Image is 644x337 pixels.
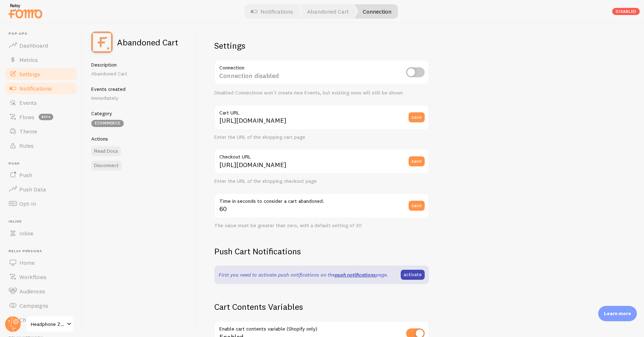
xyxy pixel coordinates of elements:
a: Push [4,168,78,182]
a: Theme [4,124,78,138]
a: Settings [4,67,78,81]
a: Metrics [4,53,78,67]
span: Events [19,99,37,106]
label: Checkout URL [214,149,429,161]
button: Disconnect [91,161,122,171]
div: Disabled Connections won't create new Events, but existing ones will still be shown [214,90,429,96]
span: Metrics [19,56,38,63]
p: Learn more [604,310,631,317]
a: Headphone Zone [26,316,74,333]
span: Settings [19,70,40,78]
a: Home [4,255,78,270]
a: Read Docs [91,146,121,156]
h2: Push Cart Notifications [214,246,429,257]
span: Relay Persona [9,249,78,254]
a: Flows beta [4,110,78,124]
img: fomo-relay-logo-orange.svg [8,2,43,20]
div: Enter the URL of the shopping cart page [214,134,429,141]
h2: Settings [214,40,429,51]
h5: Category [91,110,188,117]
h5: Actions [91,136,188,142]
span: Flows [19,113,34,121]
span: Inline [9,219,78,224]
label: Cart URL [214,105,429,117]
div: Enter the URL of the shopping checkout page [214,178,429,185]
h5: Description [91,62,188,68]
div: Learn more [598,306,637,321]
span: Inline [19,230,33,237]
span: Campaigns [19,302,48,309]
button: save [409,156,425,166]
a: Opt-In [4,196,78,211]
img: fomo_icons_abandoned_cart.svg [91,31,113,53]
p: Immediately [91,94,188,102]
button: save [409,112,425,122]
a: Inline [4,226,78,240]
a: Push Data [4,182,78,196]
span: Push [19,171,32,179]
span: Opt-In [19,200,36,207]
a: Dashboard [4,38,78,53]
span: Audiences [19,288,45,295]
span: beta [39,114,53,120]
span: Dashboard [19,42,48,49]
span: Headphone Zone [31,320,65,328]
a: Campaigns [4,298,78,313]
span: Pop-ups [9,31,78,36]
h2: Cart Contents Variables [214,301,429,312]
p: Abandoned Cart [91,70,188,77]
span: Push Data [19,186,46,193]
div: eCommerce [91,120,124,127]
a: Notifications [4,81,78,96]
a: Rules [4,138,78,153]
h5: Events created [91,86,188,92]
span: Notifications [19,85,52,92]
div: Connection disabled [214,60,429,86]
a: activate [401,270,425,280]
a: Workflows [4,270,78,284]
a: Events [4,96,78,110]
button: save [409,201,425,211]
span: Rules [19,142,34,149]
span: Home [19,259,35,266]
h2: Abandoned Cart [117,38,178,47]
span: Push [9,161,78,166]
label: Time in seconds to consider a cart abandoned. [214,193,429,205]
p: First you need to activate push notifications on the page. [219,271,388,278]
a: push notifications [335,272,376,278]
div: The value must be greater than zero, with a default setting of 30 [214,223,429,229]
a: Channels [4,313,78,327]
span: Workflows [19,273,47,280]
span: Theme [19,128,37,135]
a: Audiences [4,284,78,298]
input: 30 [214,193,429,218]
